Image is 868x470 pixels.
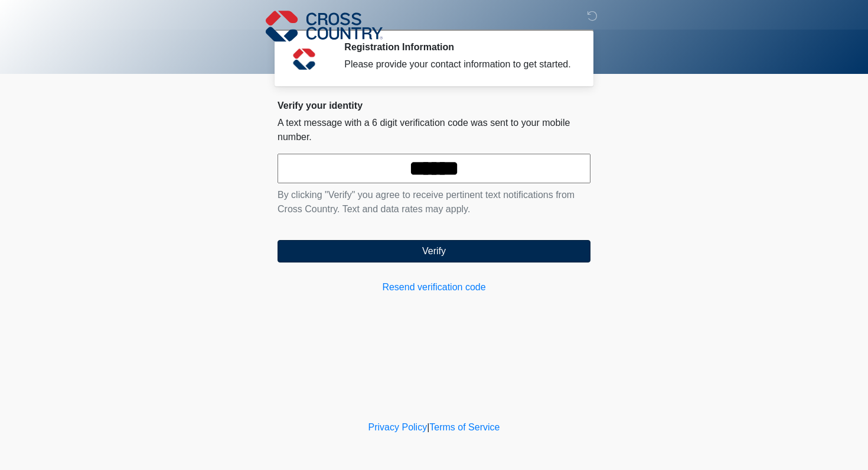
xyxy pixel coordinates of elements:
[266,9,383,43] img: Cross Country Logo
[427,422,429,432] a: |
[278,280,590,294] a: Resend verification code
[368,422,428,432] a: Privacy Policy
[429,422,500,432] a: Terms of Service
[344,57,573,72] div: Please provide your contact information to get started.
[278,188,590,216] p: By clicking "Verify" you agree to receive pertinent text notifications from Cross Country. Text a...
[278,240,590,262] button: Verify
[278,116,590,144] p: A text message with a 6 digit verification code was sent to your mobile number.
[278,100,590,111] h2: Verify your identity
[286,41,322,77] img: Agent Avatar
